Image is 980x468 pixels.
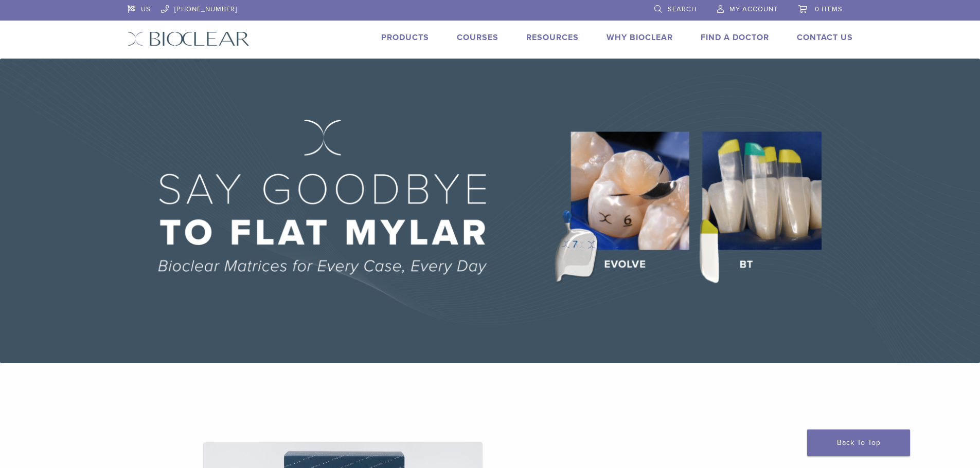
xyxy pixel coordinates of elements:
[701,32,769,43] a: Find A Doctor
[526,32,579,43] a: Resources
[797,32,853,43] a: Contact Us
[128,31,250,46] img: Bioclear
[381,32,429,43] a: Products
[729,5,778,13] span: My Account
[607,32,673,43] a: Why Bioclear
[457,32,498,43] a: Courses
[807,429,910,456] a: Back To Top
[815,5,843,13] span: 0 items
[668,5,697,13] span: Search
